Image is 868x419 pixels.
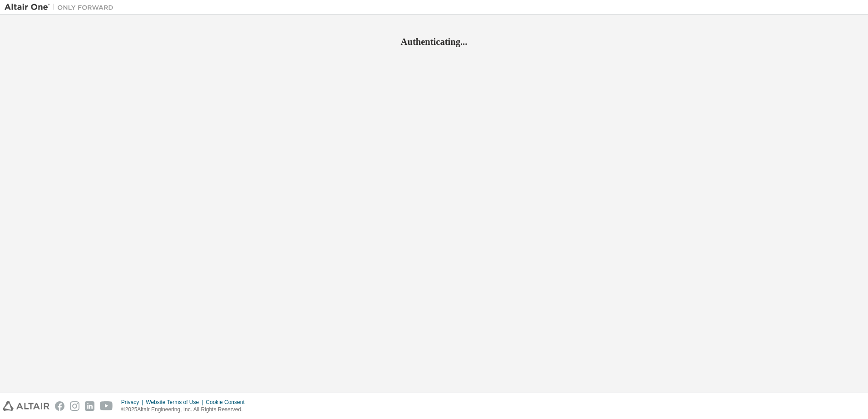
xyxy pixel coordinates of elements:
h2: Authenticating... [5,36,863,48]
div: Privacy [121,399,146,406]
img: altair_logo.svg [3,401,49,411]
img: Altair One [5,3,118,12]
img: instagram.svg [70,401,79,411]
div: Cookie Consent [206,399,250,406]
img: facebook.svg [55,401,64,411]
img: youtube.svg [100,401,113,411]
img: linkedin.svg [85,401,94,411]
p: © 2025 Altair Engineering, Inc. All Rights Reserved. [121,406,250,414]
div: Website Terms of Use [146,399,206,406]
